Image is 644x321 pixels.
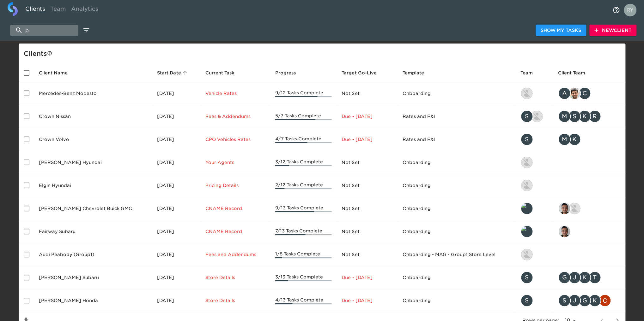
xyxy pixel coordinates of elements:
[599,295,611,306] img: christopher.mccarthy@roadster.com
[205,205,265,212] p: CNAME Record
[520,133,548,146] div: savannah@roadster.com
[558,87,571,100] div: A
[520,156,548,169] div: kevin.lo@roadster.com
[270,243,337,266] td: 1/8 Tasks Complete
[24,49,623,59] div: Client s
[47,51,52,56] svg: This is a list of all of your clients and clients shared with you
[568,133,581,146] div: K
[342,113,392,120] p: Due - [DATE]
[152,174,200,197] td: [DATE]
[342,274,392,281] p: Due - [DATE]
[205,297,265,304] p: Store Details
[520,87,548,100] div: kevin.lo@roadster.com
[520,110,533,123] div: S
[152,220,200,243] td: [DATE]
[520,133,533,146] div: S
[398,128,515,151] td: Rates and F&I
[152,197,200,220] td: [DATE]
[337,243,397,266] td: Not Set
[157,69,189,77] span: Start Date
[270,128,337,151] td: 4/7 Tasks Complete
[34,266,152,289] td: [PERSON_NAME] Subaru
[558,87,620,100] div: angelique.nurse@roadster.com, sandeep@simplemnt.com, clayton.mandel@roadster.com
[520,294,533,307] div: S
[152,266,200,289] td: [DATE]
[609,3,624,18] button: notifications
[34,243,152,266] td: Audi Peabody (Group1)
[23,2,48,18] a: Clients
[342,136,392,143] p: Due - [DATE]
[398,82,515,105] td: Onboarding
[337,82,397,105] td: Not Set
[152,128,200,151] td: [DATE]
[520,294,548,307] div: savannah@roadster.com
[520,69,541,77] span: Team
[558,202,620,215] div: sai@simplemnt.com, nikko.foster@roadster.com
[558,133,571,146] div: M
[337,151,397,174] td: Not Set
[403,69,432,77] span: Template
[34,128,152,151] td: Crown Volvo
[69,2,101,18] a: Analytics
[337,197,397,220] td: Not Set
[558,110,571,123] div: M
[34,151,152,174] td: [PERSON_NAME] Hyundai
[205,274,265,281] p: Store Details
[270,151,337,174] td: 3/12 Tasks Complete
[342,69,385,77] span: Target Go-Live
[205,69,234,77] span: This is the next Task in this Hub that should be completed
[152,151,200,174] td: [DATE]
[589,25,636,36] button: NewClient
[81,25,92,36] button: edit
[588,294,601,307] div: K
[521,249,532,260] img: nikko.foster@roadster.com
[337,220,397,243] td: Not Set
[578,110,591,123] div: K
[558,225,620,238] div: sai@simplemnt.com
[398,174,515,197] td: Onboarding
[270,289,337,312] td: 4/13 Tasks Complete
[152,82,200,105] td: [DATE]
[398,266,515,289] td: Onboarding
[398,197,515,220] td: Onboarding
[34,197,152,220] td: [PERSON_NAME] Chevrolet Buick GMC
[34,220,152,243] td: Fairway Subaru
[10,25,78,36] input: search
[568,271,581,284] div: J
[520,248,548,261] div: nikko.foster@roadster.com
[34,174,152,197] td: Elgin Hyundai
[578,87,591,100] div: C
[48,2,69,18] a: Team
[270,82,337,105] td: 9/12 Tasks Complete
[34,289,152,312] td: [PERSON_NAME] Honda
[205,69,243,77] span: Current Task
[205,90,265,96] p: Vehicle Rates
[520,271,548,284] div: savannah@roadster.com
[521,157,532,168] img: kevin.lo@roadster.com
[558,110,620,123] div: mcooley@crowncars.com, sparent@crowncars.com, kwilson@crowncars.com, rrobins@crowncars.com
[568,294,581,307] div: J
[521,226,532,237] img: leland@roadster.com
[624,4,636,16] img: Profile
[152,289,200,312] td: [DATE]
[152,105,200,128] td: [DATE]
[559,226,570,237] img: sai@simplemnt.com
[205,136,265,143] p: CPO Vehicles Rates
[520,271,533,284] div: S
[8,2,18,16] img: logo
[270,197,337,220] td: 9/13 Tasks Complete
[578,271,591,284] div: K
[34,82,152,105] td: Mercedes-Benz Modesto
[398,243,515,266] td: Onboarding - MAG - Group1 Store Level
[520,179,548,192] div: kevin.lo@roadster.com
[531,111,543,122] img: austin@roadster.com
[152,243,200,266] td: [DATE]
[275,69,304,77] span: Progress
[558,69,593,77] span: Client Team
[205,182,265,189] p: Pricing Details
[205,228,265,235] p: CNAME Record
[398,105,515,128] td: Rates and F&I
[594,26,631,34] span: New Client
[588,110,601,123] div: R
[578,294,591,307] div: G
